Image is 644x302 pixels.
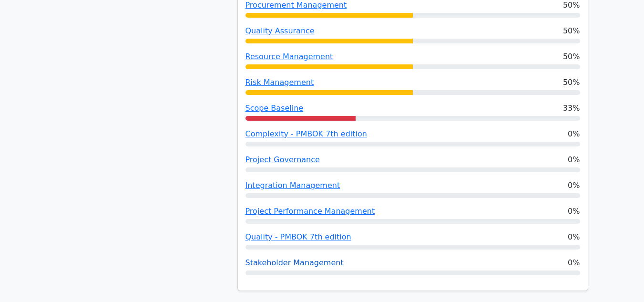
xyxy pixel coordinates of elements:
[245,181,340,190] a: Integration Management
[245,104,304,113] a: Scope Baseline
[245,258,344,267] a: Stakeholder Management
[568,154,580,166] span: 0%
[245,52,333,61] a: Resource Management
[568,128,580,140] span: 0%
[563,51,580,62] span: 50%
[568,180,580,191] span: 0%
[245,155,320,164] a: Project Governance
[245,129,367,138] a: Complexity - PMBOK 7th edition
[568,206,580,217] span: 0%
[245,232,351,241] a: Quality - PMBOK 7th edition
[245,78,314,87] a: Risk Management
[245,207,375,216] a: Project Performance Management
[245,26,315,35] a: Quality Assurance
[568,257,580,269] span: 0%
[563,103,580,114] span: 33%
[568,231,580,243] span: 0%
[245,0,347,10] a: Procurement Management
[563,25,580,37] span: 50%
[563,77,580,88] span: 50%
